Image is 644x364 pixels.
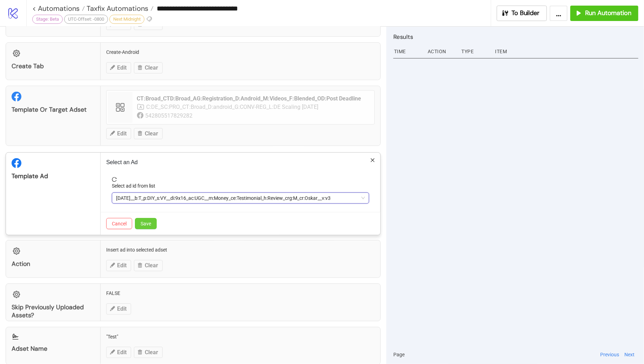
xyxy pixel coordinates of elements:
div: Time [393,45,422,58]
button: To Builder [497,6,547,21]
span: To Builder [512,9,540,17]
div: Next Midnight [109,15,144,24]
button: Run Automation [570,6,638,21]
div: Type [461,45,489,58]
span: close [370,158,375,163]
div: Stage: Beta [32,15,63,24]
span: Taxfix Automations [85,4,148,13]
span: reload [112,177,369,182]
label: Select ad id from list [112,182,160,190]
button: Next [623,351,637,358]
span: Page [393,351,405,358]
button: Save [135,218,157,229]
span: Run Automation [585,9,631,17]
span: 25-07-09__b:T_p:DIY_s:VY__di:9x16_ac:UGC__m:Money_ce:Testimonial_h:Review_crg:M_cr:Oskar__v:v3 [116,193,365,203]
p: Select an Ad [106,158,375,167]
div: Item [494,45,638,58]
div: Action [427,45,456,58]
a: Taxfix Automations [85,5,154,12]
a: < Automations [32,5,85,12]
span: Save [141,221,151,226]
span: Cancel [112,221,127,226]
div: UTC-Offset: -0800 [64,15,108,24]
button: Cancel [106,218,132,229]
button: Previous [598,351,621,358]
button: ... [550,6,568,21]
h2: Results [393,32,638,41]
div: Template Ad [12,172,95,180]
